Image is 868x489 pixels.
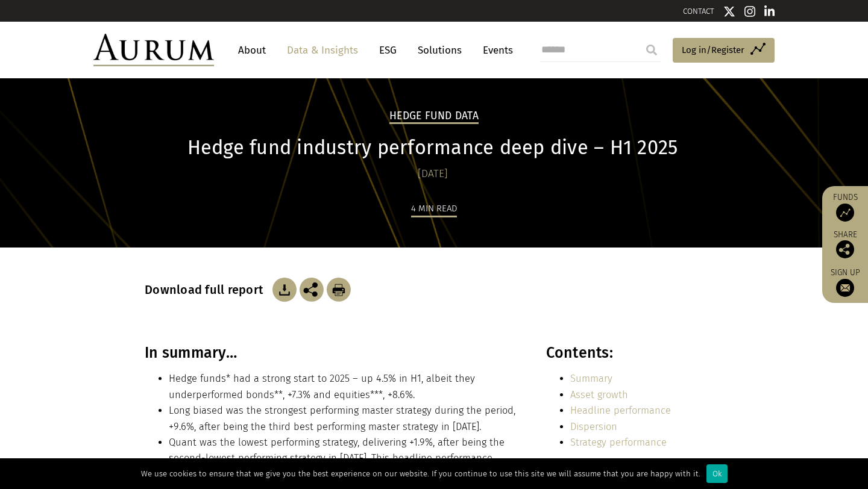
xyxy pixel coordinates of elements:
[145,166,720,182] div: [DATE]
[744,5,755,17] img: Instagram icon
[145,282,269,297] h3: Download full report
[169,371,520,403] li: Hedge funds* had a strong start to 2025 – up 4.5% in H1, albeit they underperformed bonds**, +7.3...
[373,39,403,61] a: ESG
[828,267,862,297] a: Sign up
[570,437,667,448] a: Strategy performance
[673,38,775,63] a: Log in/Register
[640,38,664,62] input: Submit
[706,464,728,483] div: Ok
[570,373,612,384] a: Summary
[828,192,862,222] a: Funds
[169,403,520,435] li: Long biased was the strongest performing master strategy during the period, +9.6%, after being th...
[389,110,479,124] h2: Hedge Fund Data
[570,389,628,400] a: Asset growth
[145,344,520,362] h3: In summary…
[412,39,468,61] a: Solutions
[570,421,617,432] a: Dispersion
[828,231,862,258] div: Share
[477,39,513,61] a: Events
[169,435,520,482] li: Quant was the lowest performing strategy, delivering +1.9%, after being the second-lowest perform...
[411,201,457,217] div: 4 min read
[836,240,854,258] img: Share this post
[836,279,854,297] img: Sign up to our newsletter
[281,39,364,61] a: Data & Insights
[272,278,297,302] img: Download Article
[836,204,854,222] img: Access Funds
[546,344,720,362] h3: Contents:
[232,39,272,61] a: About
[145,136,720,160] h1: Hedge fund industry performance deep dive – H1 2025
[683,7,714,16] a: CONTACT
[93,34,214,66] img: Aurum
[764,5,775,17] img: Linkedin icon
[682,43,744,57] span: Log in/Register
[300,278,324,302] img: Share this post
[723,5,735,17] img: Twitter icon
[570,405,671,416] a: Headline performance
[327,278,351,302] img: Download Article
